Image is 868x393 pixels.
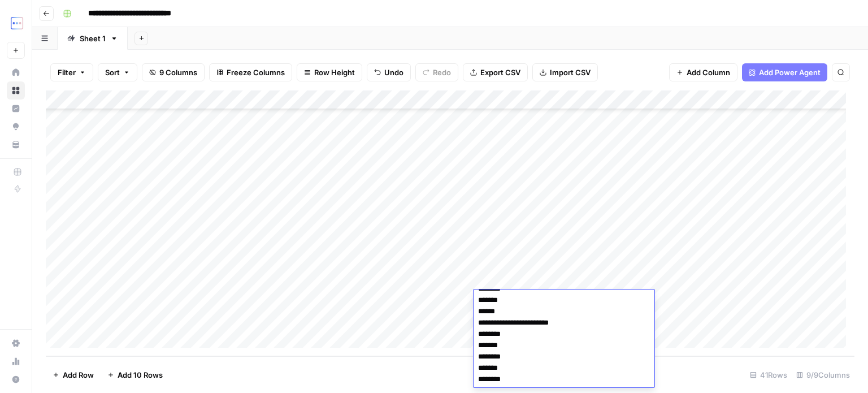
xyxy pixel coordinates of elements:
span: Add 10 Rows [118,369,163,381]
span: Add Power Agent [759,67,821,78]
button: Help + Support [7,370,25,388]
button: Filter [50,63,93,81]
button: Add Row [46,366,101,384]
button: Workspace: TripleDart [7,9,25,37]
button: Export CSV [463,63,528,81]
button: Add 10 Rows [101,366,170,384]
span: Redo [433,67,451,78]
a: Settings [7,334,25,352]
a: Sheet 1 [58,27,128,50]
span: Add Column [687,67,730,78]
a: Insights [7,100,25,118]
a: Opportunities [7,118,25,136]
button: Freeze Columns [209,63,292,81]
span: Undo [384,67,403,78]
a: Browse [7,81,25,100]
div: 9/9 Columns [792,366,854,384]
a: Home [7,63,25,81]
button: Add Column [669,63,737,81]
button: Sort [98,63,137,81]
button: 9 Columns [142,63,205,81]
span: Add Row [63,369,94,381]
button: Redo [415,63,458,81]
span: Sort [105,67,120,78]
span: Filter [58,67,76,78]
a: Your Data [7,136,25,154]
div: Sheet 1 [80,33,106,44]
span: Freeze Columns [227,67,285,78]
span: 9 Columns [159,67,197,78]
button: Row Height [297,63,362,81]
span: Import CSV [550,67,591,78]
span: Row Height [314,67,355,78]
div: 41 Rows [745,366,792,384]
a: Usage [7,352,25,370]
button: Add Power Agent [742,63,827,81]
span: Export CSV [480,67,520,78]
button: Undo [367,63,411,81]
button: Import CSV [532,63,598,81]
img: TripleDart Logo [7,13,27,33]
